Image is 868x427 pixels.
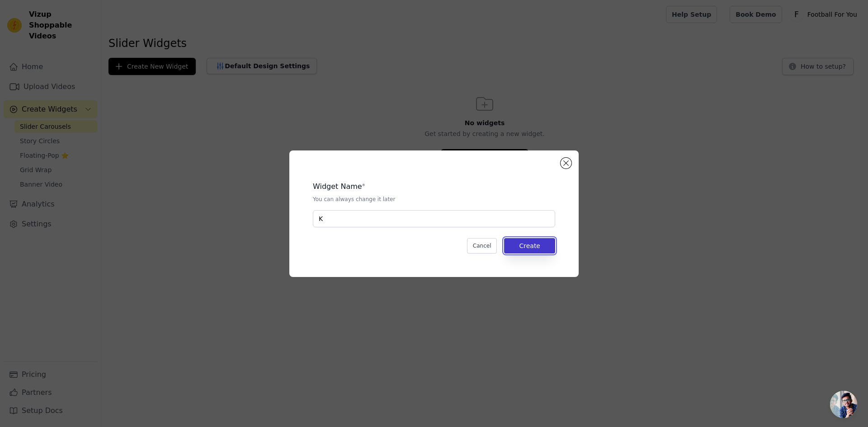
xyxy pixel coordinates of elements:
legend: Widget Name [313,181,362,192]
button: Create [504,238,555,253]
p: You can always change it later [313,196,555,203]
a: Open chat [830,391,857,418]
button: Cancel [467,238,497,253]
button: Close modal [561,158,571,169]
